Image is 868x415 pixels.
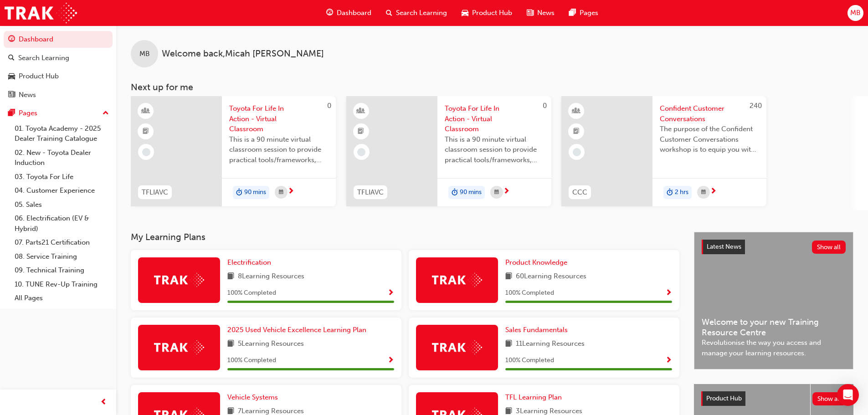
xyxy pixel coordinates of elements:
[19,90,36,100] div: News
[142,148,150,156] span: learningRecordVerb_NONE-icon
[244,187,266,198] span: 90 mins
[154,340,204,354] img: Trak
[11,277,113,292] a: 10. TUNE Rev-Up Training
[358,105,364,117] span: learningResourceType_INSTRUCTOR_LED-icon
[812,392,847,405] button: Show all
[11,263,113,277] a: 09. Technical Training
[227,325,370,335] a: 2025 Used Vehicle Excellence Learning Plan
[537,8,555,18] span: News
[11,291,113,305] a: All Pages
[227,393,278,401] span: Vehicle Systems
[143,126,149,138] span: booktick-icon
[660,103,759,124] span: Confident Customer Conversations
[847,5,863,21] button: MB
[11,170,113,184] a: 03. Toyota For Life
[432,273,482,287] img: Trak
[227,288,276,298] span: 100 % Completed
[516,271,586,282] span: 60 Learning Resources
[11,198,113,212] a: 05. Sales
[11,184,113,198] a: 04. Customer Experience
[103,108,109,119] span: up-icon
[503,188,510,196] span: next-icon
[505,258,567,266] span: Product Knowledge
[665,287,672,299] button: Show Progress
[8,72,15,81] span: car-icon
[505,271,512,282] span: book-icon
[573,105,580,117] span: learningResourceType_INSTRUCTOR_LED-icon
[229,103,329,134] span: Toyota For Life In Action - Virtual Classroom
[573,126,580,138] span: booktick-icon
[131,96,336,206] a: 0TFLIAVCToyota For Life In Action - Virtual ClassroomThis is a 90 minute virtual classroom sessio...
[229,134,329,165] span: This is a 90 minute virtual classroom session to provide practical tools/frameworks, behaviours a...
[4,31,113,48] a: Dashboard
[665,355,672,366] button: Show Progress
[706,395,742,402] span: Product Hub
[5,3,77,23] img: Trak
[452,187,458,199] span: duration-icon
[18,53,69,63] div: Search Learning
[227,355,276,366] span: 100 % Completed
[346,96,551,206] a: 0TFLIAVCToyota For Life In Action - Virtual ClassroomThis is a 90 minute virtual classroom sessio...
[665,289,672,297] span: Show Progress
[11,146,113,170] a: 02. New - Toyota Dealer Induction
[396,8,447,18] span: Search Learning
[701,187,706,198] span: calendar-icon
[750,102,762,110] span: 240
[227,326,366,334] span: 2025 Used Vehicle Excellence Learning Plan
[8,109,15,118] span: pages-icon
[8,54,15,62] span: search-icon
[11,250,113,264] a: 08. Service Training
[505,325,571,335] a: Sales Fundamentals
[357,148,365,156] span: learningRecordVerb_NONE-icon
[460,187,482,198] span: 90 mins
[516,338,585,350] span: 11 Learning Resources
[337,8,371,18] span: Dashboard
[572,187,587,198] span: CCC
[142,187,168,198] span: TFLIAVC
[445,134,544,165] span: This is a 90 minute virtual classroom session to provide practical tools/frameworks, behaviours a...
[850,8,861,18] span: MB
[494,187,499,198] span: calendar-icon
[238,271,304,282] span: 8 Learning Resources
[660,124,759,155] span: The purpose of the Confident Customer Conversations workshop is to equip you with tools to commun...
[702,338,846,358] span: Revolutionise the way you access and manage your learning resources.
[11,236,113,250] a: 07. Parts21 Certification
[702,240,846,254] a: Latest NewsShow all
[19,71,59,82] div: Product Hub
[8,91,15,99] span: news-icon
[387,357,394,365] span: Show Progress
[454,4,519,22] a: car-iconProduct Hub
[505,326,568,334] span: Sales Fundamentals
[8,36,15,44] span: guage-icon
[386,7,392,19] span: search-icon
[505,392,565,403] a: TFL Learning Plan
[154,273,204,287] img: Trak
[812,241,846,254] button: Show all
[162,49,324,59] span: Welcome back , Micah [PERSON_NAME]
[11,211,113,236] a: 06. Electrification (EV & Hybrid)
[667,187,673,199] span: duration-icon
[432,340,482,354] img: Trak
[701,391,846,406] a: Product HubShow all
[505,257,571,268] a: Product Knowledge
[580,8,598,18] span: Pages
[327,102,331,110] span: 0
[702,317,846,338] span: Welcome to your new Training Resource Centre
[387,289,394,297] span: Show Progress
[4,87,113,103] a: News
[100,397,107,408] span: prev-icon
[4,105,113,122] button: Pages
[472,8,512,18] span: Product Hub
[227,392,282,403] a: Vehicle Systems
[569,7,576,19] span: pages-icon
[707,243,741,251] span: Latest News
[837,384,859,406] div: Open Intercom Messenger
[4,29,113,105] button: DashboardSearch LearningProduct HubNews
[238,338,304,350] span: 5 Learning Resources
[227,258,271,266] span: Electrification
[561,96,766,206] a: 240CCCConfident Customer ConversationsThe purpose of the Confident Customer Conversations worksho...
[227,338,234,350] span: book-icon
[116,82,868,92] h3: Next up for me
[505,288,554,298] span: 100 % Completed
